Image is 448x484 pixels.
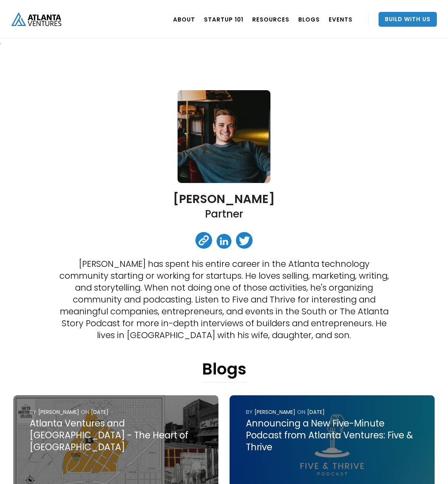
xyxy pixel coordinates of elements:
div: ON [81,408,89,416]
div: by [246,408,253,416]
h2: [PERSON_NAME] [173,192,275,205]
a: RESOURCES [252,9,289,30]
div: [DATE] [91,408,108,416]
h2: Partner [205,207,243,221]
div: by [30,408,36,416]
div: [PERSON_NAME] [254,408,295,416]
a: EVENTS [329,9,353,30]
div: ON [297,408,305,416]
div: [PERSON_NAME] [38,408,79,416]
div: Atlanta Ventures and [GEOGRAPHIC_DATA] - The Heart of [GEOGRAPHIC_DATA] [30,418,202,453]
div: [DATE] [307,408,325,416]
a: Build With Us [379,12,437,27]
a: ABOUT [173,9,195,30]
a: BLOGS [298,9,320,30]
div: Announcing a New Five-Minute Podcast from Atlanta Ventures: Five & Thrive [246,418,418,453]
h1: Blogs [202,360,246,382]
a: Startup 101 [204,9,243,30]
p: [PERSON_NAME] has spent his entire career in the Atlanta technology community starting or working... [55,258,392,341]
